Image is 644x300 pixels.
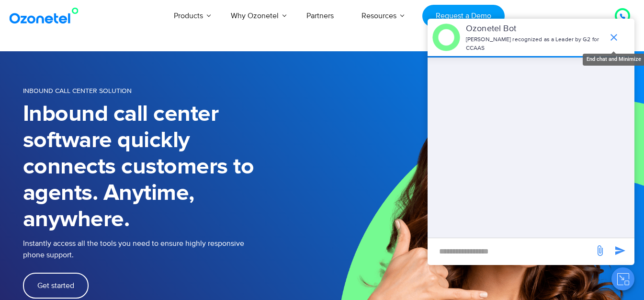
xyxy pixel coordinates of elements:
[590,241,610,260] span: send message
[432,243,589,260] div: new-msg-input
[422,5,504,27] a: Request a Demo
[23,273,89,299] a: Get started
[611,267,634,290] button: Close chat
[23,238,322,261] p: Instantly access all the tools you need to ensure highly responsive phone support.
[604,28,623,47] span: end chat or minimize
[23,101,322,233] h1: Inbound call center software quickly connects customers to agents. Anytime, anywhere.
[432,23,460,51] img: header
[466,35,603,53] p: [PERSON_NAME] recognized as a Leader by G2 for CCAAS
[37,282,74,289] span: Get started
[610,241,630,260] span: send message
[466,23,603,35] p: Ozonetel Bot
[23,87,132,95] span: INBOUND CALL CENTER SOLUTION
